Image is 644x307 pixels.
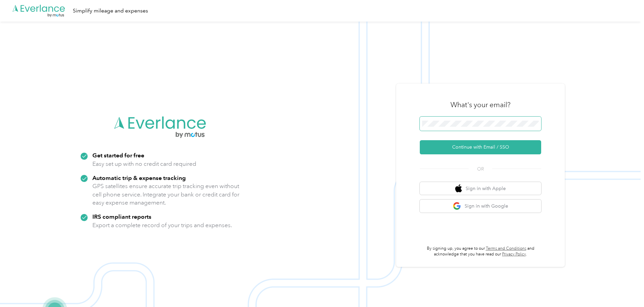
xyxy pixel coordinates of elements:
[92,213,151,220] strong: IRS compliant reports
[420,182,541,195] button: apple logoSign in with Apple
[455,184,462,193] img: apple logo
[450,100,510,110] h3: What's your email?
[92,182,240,207] p: GPS satellites ensure accurate trip tracking even without cell phone service. Integrate your bank...
[420,246,541,257] p: By signing up, you agree to our and acknowledge that you have read our .
[453,202,461,210] img: google logo
[420,140,541,154] button: Continue with Email / SSO
[486,246,526,251] a: Terms and Conditions
[92,221,232,229] p: Export a complete record of your trips and expenses.
[469,165,492,173] span: OR
[502,252,526,257] a: Privacy Policy
[92,160,196,168] p: Easy set up with no credit card required
[420,199,541,213] button: google logoSign in with Google
[73,7,148,15] div: Simplify mileage and expenses
[92,152,144,159] strong: Get started for free
[92,174,186,181] strong: Automatic trip & expense tracking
